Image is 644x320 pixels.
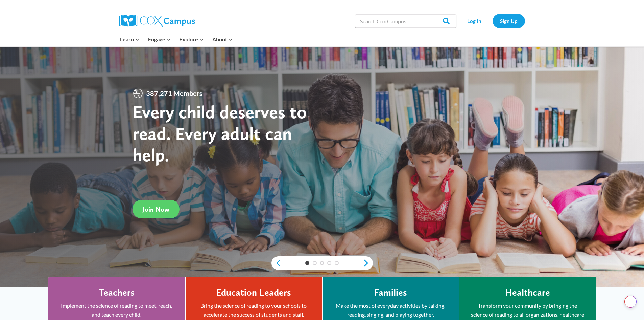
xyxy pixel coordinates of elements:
[327,261,331,265] a: 4
[460,14,489,28] a: Log In
[320,261,324,265] a: 3
[313,261,317,265] a: 2
[133,200,180,218] a: Join Now
[335,261,339,265] a: 5
[179,35,204,44] span: Explore
[305,261,309,265] a: 1
[196,301,312,319] p: Bring the science of reading to your schools to accelerate the success of students and staff.
[505,287,550,298] h4: Healthcare
[148,35,171,44] span: Engage
[374,287,407,298] h4: Families
[355,14,456,28] input: Search Cox Campus
[212,35,233,44] span: About
[99,287,135,298] h4: Teachers
[363,259,373,267] a: next
[116,32,237,46] nav: Primary Navigation
[133,101,307,166] strong: Every child deserves to read. Every adult can help.
[493,14,525,28] a: Sign Up
[120,35,139,44] span: Learn
[271,256,373,270] div: content slider buttons
[271,259,282,267] a: previous
[143,88,205,99] span: 387,271 Members
[58,301,175,319] p: Implement the science of reading to meet, reach, and teach every child.
[143,205,169,213] span: Join Now
[333,301,449,319] p: Make the most of everyday activities by talking, reading, singing, and playing together.
[216,287,291,298] h4: Education Leaders
[119,15,195,27] img: Cox Campus
[460,14,525,28] nav: Secondary Navigation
